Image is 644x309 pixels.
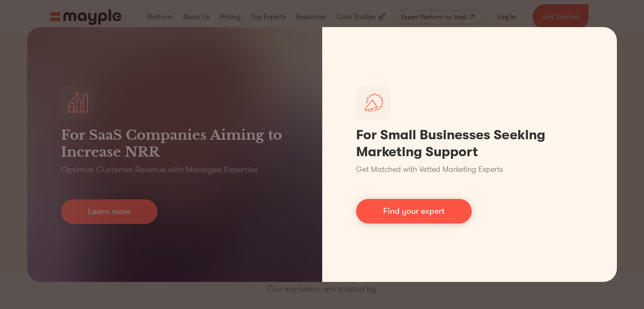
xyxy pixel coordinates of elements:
a: Find your expert [356,199,472,223]
p: Optimize Customer Revenue with Managed Expertise [61,164,257,176]
a: Learn more [61,199,158,224]
p: Get Matched with Vetted Marketing Experts [356,164,503,175]
h3: For SaaS Companies Aiming to Increase NRR [61,127,288,160]
h1: For Small Businesses Seeking Marketing Support [356,127,583,160]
